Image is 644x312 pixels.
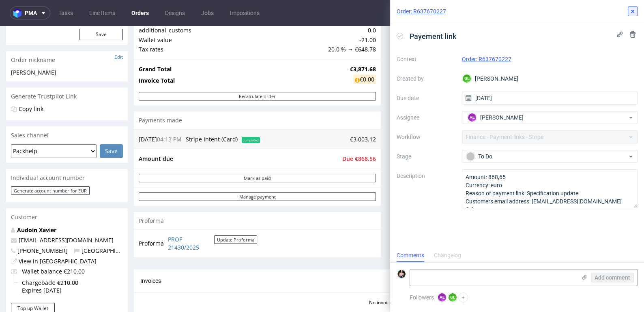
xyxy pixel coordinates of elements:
label: Due date [397,93,455,103]
p: [PERSON_NAME] [415,26,628,32]
a: Order: R637670227 [397,7,446,15]
strong: Invoice Total [139,51,175,58]
div: [PERSON_NAME] [462,72,638,85]
a: Orders [127,6,154,19]
div: Comments [397,249,424,262]
strong: Grand Total [139,39,172,47]
button: Recalculate order [139,66,376,75]
label: Description [397,171,455,207]
span: [GEOGRAPHIC_DATA] [74,221,138,229]
span: 04:13 PM [157,109,182,117]
div: Payments made [134,85,381,103]
span: Expires [DATE] [22,261,85,269]
td: Wallet value [139,9,326,19]
a: [URL][DOMAIN_NAME] [482,6,531,13]
a: View in [GEOGRAPHIC_DATA] [19,231,97,239]
span: completed [242,111,260,117]
td: Tax rates [139,19,326,28]
div: Sales channel [6,100,128,118]
div: [PERSON_NAME] [11,43,123,51]
div: Proforma [134,186,381,204]
div: Order nickname [6,25,128,43]
textarea: Amount: 868,65 Currency: euro Reason of payment link: Specification update Customers email addres... [462,169,638,208]
a: Edit [114,28,123,34]
a: View all [616,183,633,190]
a: Designs [160,6,190,19]
span: Due €868.56 [342,129,376,137]
label: Assignee [397,113,455,122]
button: pma [10,6,50,19]
figcaption: AŁ [623,201,631,209]
a: Manage payment [139,167,376,175]
button: Save [79,3,123,14]
a: Impositions [225,6,264,19]
a: Copy link [19,79,43,87]
td: -21.00 [326,9,376,19]
td: [DATE] [139,109,184,118]
button: Top up Wallet [11,277,55,288]
img: logo [13,9,25,18]
figcaption: GL [463,75,471,83]
div: [DATE] [600,200,631,210]
span: Tasks [396,182,411,190]
div: To Do [411,198,428,204]
span: Chargeback: €210.00 [22,253,85,261]
button: Update Proforma [214,209,257,218]
button: Generate account number for EUR [11,160,90,169]
figcaption: AŁ [468,113,476,122]
a: ZJFJ [440,18,447,25]
span: Payement link [406,30,459,43]
a: [EMAIL_ADDRESS][DOMAIN_NAME] [19,210,114,218]
td: 20.0 % → €648.78 [326,19,376,28]
span: PV25YT2W [186,109,238,117]
span: Wallet balance €210.00 [22,241,85,250]
label: Stage [397,152,455,161]
a: PROF 21430/2025 [168,209,214,225]
button: + [458,293,468,302]
img: Marta Tomaszewska [397,270,406,278]
input: Type to create new task [397,220,631,233]
td: €3,003.12 [262,109,376,118]
span: Invoice [604,252,628,258]
button: Send [611,147,633,158]
p: [DATE] 10:21 am [600,24,631,30]
label: Context [397,54,455,64]
span: Followers [410,294,434,301]
input: Save [100,118,123,132]
span: [PHONE_NUMBER] [11,221,68,229]
div: Payement link [410,196,446,214]
button: Invoice [601,250,631,260]
img: share_image_120x120.png [396,26,406,36]
span: [PERSON_NAME] [480,113,524,122]
div: Individual account number [6,143,128,161]
div: Changelog [434,249,461,262]
p: WYSYŁKA NA KILKA ADRESÓW: [415,6,628,13]
figcaption: AŁ [438,293,446,301]
strong: €3,871.68 [350,39,376,47]
span: pma [25,10,37,16]
figcaption: GL [449,293,457,301]
p: 90 / 20 / 15 / 1 / 3 / 24 / 147 / 80 / 166 [415,33,628,39]
a: Jobs [196,6,219,19]
a: Tasks [54,6,78,19]
a: Order: R637670227 [462,56,511,62]
label: Created by [397,74,455,83]
div: Generate Trustpilot Link [6,62,128,79]
div: To Do [466,152,627,161]
td: Amount due [139,128,340,138]
div: No invoices yet [134,267,638,280]
button: Mark as paid [139,148,376,156]
a: Line Items [84,6,120,19]
span: Invoices [140,252,161,258]
td: Proforma [139,209,166,226]
label: Workflow [397,132,455,142]
div: Customer [6,182,128,200]
div: €0.00 [353,49,376,58]
a: Audoin Xavier [17,200,56,208]
img: mini_magick20230110-143-1u6khm2.jpg [396,147,406,157]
